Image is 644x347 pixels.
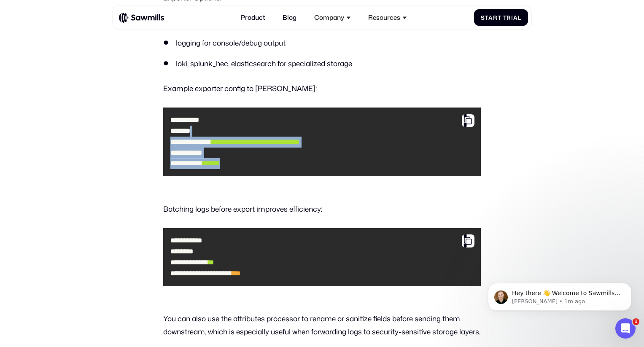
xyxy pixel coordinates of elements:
span: r [507,14,511,21]
li: loki, splunk_hec, elasticsearch for specialized storage [163,58,481,69]
p: Batching logs before export improves efficiency: [163,202,481,215]
div: Resources [364,9,412,26]
span: 1 [633,318,639,325]
span: Hey there 👋 Welcome to Sawmills. The smart telemetry management platform that solves cost, qualit... [37,24,145,73]
p: Message from Winston, sent 1m ago [37,32,146,40]
span: l [518,14,522,21]
div: Resources [368,13,400,21]
li: logging for console/debug output [163,38,481,48]
span: T [503,14,507,21]
a: Blog [278,9,302,26]
iframe: Intercom live chat [615,318,636,339]
span: t [485,14,488,21]
p: You can also use the attributes processor to rename or sanitize fields before sending them downst... [163,312,481,338]
div: Company [314,13,344,21]
span: i [511,14,513,21]
p: ‍ [163,176,481,189]
a: StartTrial [474,9,528,26]
span: a [488,14,493,21]
span: S [481,14,485,21]
span: t [498,14,501,21]
div: Company [310,9,356,26]
span: r [493,14,498,21]
p: ‍ [163,286,481,299]
p: Example exporter config to [PERSON_NAME]: [163,82,481,95]
a: Product [236,9,270,26]
span: a [513,14,518,21]
iframe: Intercom notifications message [475,265,644,324]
